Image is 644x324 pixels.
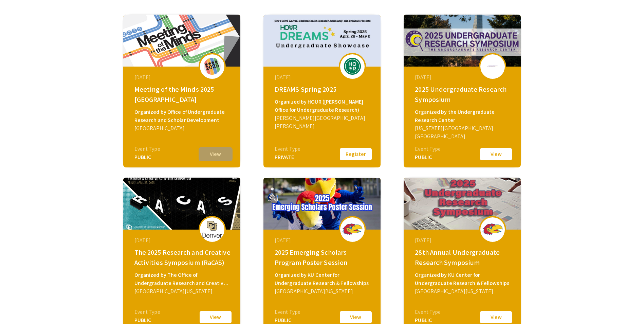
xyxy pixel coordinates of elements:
div: [GEOGRAPHIC_DATA][US_STATE] [415,287,511,295]
div: PUBLIC [134,153,160,161]
div: Event Type [134,308,160,316]
div: The 2025 Research and Creative Activities Symposium (RaCAS) [134,247,231,268]
div: [GEOGRAPHIC_DATA] [134,124,231,132]
div: [DATE] [134,236,231,245]
div: PUBLIC [415,153,441,161]
div: Event Type [415,308,441,316]
div: Organized by KU Center for Undergraduate Research & Fellowships [415,271,511,287]
button: View [479,147,513,161]
img: 2025-racas_eventLogo_eb7298_.png [202,221,222,238]
div: DREAMS Spring 2025 [275,84,371,94]
div: [US_STATE][GEOGRAPHIC_DATA] [GEOGRAPHIC_DATA] [415,124,511,141]
img: 2025-undergraduate-research-symposium_eventCoverPhoto_e2fc7b__thumb.png [404,15,521,67]
img: 28th-annual-undergraduate-research-symposium_eventCoverPhoto_eea3fd__thumb.png [404,178,521,230]
img: meeting-of-the-minds-2025-pittsburgh_eventLogo_2800fd_.png [202,58,222,75]
div: [DATE] [134,73,231,82]
img: 2025-undergraduate-research-symposium_eventLogo_ad5862_.png [482,58,503,75]
div: [DATE] [275,73,371,82]
div: [DATE] [415,236,511,245]
img: meeting-of-the-minds-2025-pittsburgh_eventCoverPhoto_403b15__thumb.png [123,15,240,67]
div: [PERSON_NAME][GEOGRAPHIC_DATA][PERSON_NAME] [275,114,371,130]
div: [GEOGRAPHIC_DATA][US_STATE] [275,287,371,295]
div: [GEOGRAPHIC_DATA][US_STATE] [134,287,231,295]
div: Event Type [134,145,160,153]
div: Organized by the Undergraduate Research Center [415,108,511,124]
div: Event Type [275,308,300,316]
iframe: Chat [5,293,29,319]
img: 28th-annual-undergraduate-research-symposium_eventLogo_83958f_.png [482,223,503,236]
div: Meeting of the Minds 2025 [GEOGRAPHIC_DATA] [134,84,231,105]
div: 28th Annual Undergraduate Research Symposium [415,247,511,268]
div: Organized by HOUR ([PERSON_NAME] Office for Undergraduate Research) [275,98,371,114]
img: 2025-racas_eventCoverPhoto_c9e6d6__thumb.png [123,178,240,230]
button: View [199,147,233,161]
div: Event Type [415,145,441,153]
div: Organized by Office of Undergraduate Research and Scholar Development [134,108,231,124]
img: dreams-spring-2025_eventLogo_7b54a7_.png [342,58,363,75]
img: 2025-emerging-scholars-program-poster-session_eventLogo_21deed_.png [342,223,363,236]
div: Organized by KU Center for Undergraduate Research & Fellowships [275,271,371,287]
div: PRIVATE [275,153,300,161]
div: 2025 Undergraduate Research Symposium [415,84,511,105]
img: 2025-emerging-scholars-program-poster-session_eventCoverPhoto_336ac2__thumb.png [263,178,381,230]
div: [DATE] [415,73,511,82]
button: Register [339,147,373,161]
img: dreams-spring-2025_eventCoverPhoto_df4d26__thumb.jpg [263,15,381,67]
div: Organized by The Office of Undergraduate Research and Creative Activities [134,271,231,287]
div: [DATE] [275,236,371,245]
div: 2025 Emerging Scholars Program Poster Session [275,247,371,268]
div: Event Type [275,145,300,153]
